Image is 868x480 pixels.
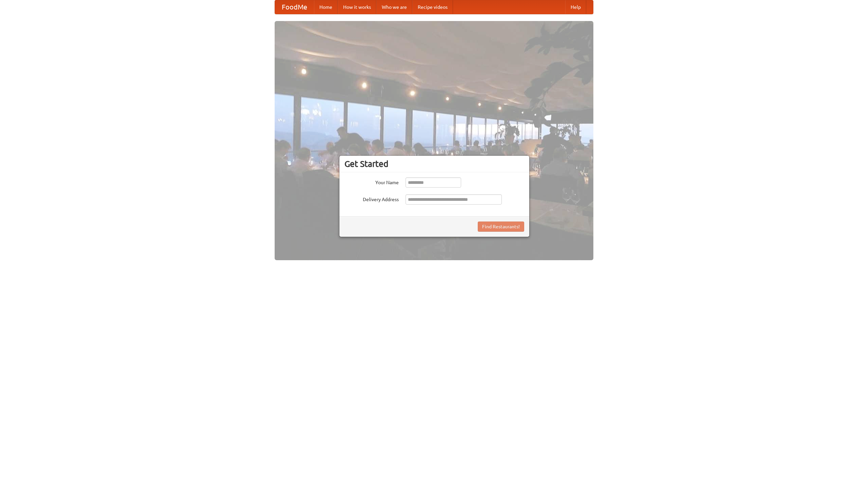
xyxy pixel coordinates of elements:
button: Find Restaurants! [478,222,524,232]
a: How it works [338,0,376,14]
label: Your Name [344,177,399,186]
h3: Get Started [344,159,524,169]
a: Home [314,0,338,14]
a: Who we are [376,0,412,14]
label: Delivery Address [344,194,399,203]
a: Recipe videos [412,0,453,14]
a: Help [565,0,586,14]
a: FoodMe [275,0,314,14]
